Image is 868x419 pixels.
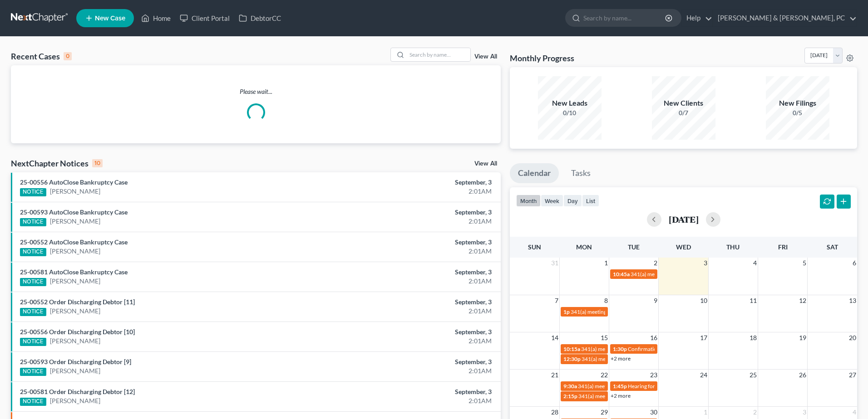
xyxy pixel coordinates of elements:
span: 30 [649,407,658,418]
a: [PERSON_NAME] [50,307,100,316]
span: 12 [798,295,807,306]
div: NOTICE [20,218,46,226]
span: 19 [798,332,807,343]
div: 0/7 [652,108,715,117]
a: Help [682,10,712,26]
span: 3 [802,407,807,418]
div: NOTICE [20,338,46,346]
a: 25-00581 AutoClose Bankruptcy Case [20,268,128,276]
a: 25-00581 Order Discharging Debtor [12] [20,388,135,395]
div: September, 3 [340,297,492,307]
div: 2:01AM [340,277,492,286]
div: September, 3 [340,238,492,247]
span: Hearing for [PERSON_NAME] [628,383,699,390]
span: 341(a) meeting for [PERSON_NAME] [578,383,666,390]
div: 2:01AM [340,187,492,196]
span: 1:30p [613,346,627,352]
span: 4 [752,258,758,268]
a: [PERSON_NAME] [50,247,100,256]
div: September, 3 [340,268,492,277]
span: 13 [848,295,857,306]
div: New Leads [538,98,602,108]
button: week [541,195,563,207]
span: 17 [699,332,708,343]
input: Search by name... [583,10,666,26]
span: 1 [603,258,609,268]
a: [PERSON_NAME] [50,277,100,286]
a: Calendar [510,163,559,183]
span: 341(a) meeting for [PERSON_NAME] [631,271,718,278]
span: 29 [600,407,609,418]
span: 2 [653,258,658,268]
a: 25-00556 AutoClose Bankruptcy Case [20,178,128,186]
span: Confirmation hearing for [PERSON_NAME] [628,346,731,352]
span: 2:15p [563,393,577,400]
a: 25-00552 Order Discharging Debtor [11] [20,298,135,306]
div: 2:01AM [340,366,492,375]
span: 1:45p [613,383,627,390]
span: Fri [778,243,788,251]
span: 20 [848,332,857,343]
div: NextChapter Notices [11,158,103,169]
span: 10:45a [613,271,630,278]
span: 25 [749,370,758,380]
span: 18 [749,332,758,343]
div: NOTICE [20,308,46,316]
span: Sun [528,243,541,251]
span: 341(a) meeting for [PERSON_NAME] [578,393,666,400]
a: +2 more [611,355,631,362]
div: New Clients [652,98,715,108]
span: 31 [550,258,559,268]
div: 10 [92,159,103,167]
span: 341(a) meeting for [PERSON_NAME] [571,308,658,315]
a: [PERSON_NAME] & [PERSON_NAME], PC [713,10,857,26]
div: NOTICE [20,188,46,196]
div: 0/10 [538,108,602,117]
span: Wed [676,243,691,251]
div: 2:01AM [340,307,492,316]
span: Mon [576,243,592,251]
a: View All [474,161,497,167]
div: September, 3 [340,387,492,396]
h2: [DATE] [669,214,699,224]
span: New Case [95,15,125,22]
span: 26 [798,370,807,380]
div: 2:01AM [340,336,492,346]
input: Search by name... [407,48,470,61]
span: 2 [752,407,758,418]
span: 3 [703,258,708,268]
div: 2:01AM [340,217,492,226]
span: 1p [563,308,570,315]
div: New Filings [766,98,829,108]
a: View All [474,54,497,60]
span: 7 [554,295,559,306]
div: 2:01AM [340,247,492,256]
a: Tasks [563,163,599,183]
a: +2 more [611,392,631,399]
button: list [582,195,599,207]
span: 4 [852,407,857,418]
a: Client Portal [175,10,234,26]
div: NOTICE [20,278,46,286]
span: 21 [550,370,559,380]
div: 0/5 [766,108,829,117]
span: 341(a) meeting for [PERSON_NAME] [582,356,669,362]
span: 15 [600,332,609,343]
span: 22 [600,370,609,380]
a: 25-00552 AutoClose Bankruptcy Case [20,238,128,246]
span: 9:30a [563,383,577,390]
div: NOTICE [20,368,46,376]
span: 27 [848,370,857,380]
a: [PERSON_NAME] [50,396,100,405]
span: 23 [649,370,658,380]
span: 8 [603,295,609,306]
span: 10 [699,295,708,306]
div: September, 3 [340,327,492,336]
span: Tue [628,243,640,251]
a: 25-00593 AutoClose Bankruptcy Case [20,208,128,216]
a: 25-00593 Order Discharging Debtor [9] [20,358,131,365]
div: September, 3 [340,357,492,366]
a: [PERSON_NAME] [50,366,100,375]
span: 9 [653,295,658,306]
span: 10:15a [563,346,580,352]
